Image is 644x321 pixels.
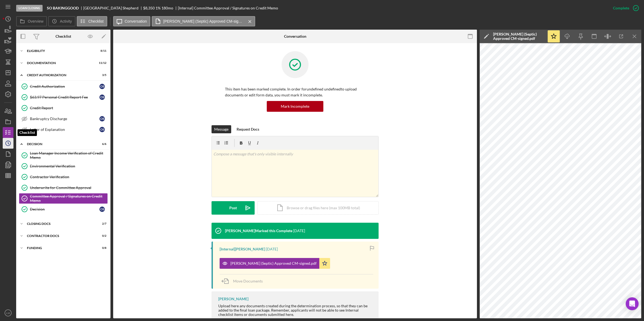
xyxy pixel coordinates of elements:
a: Bankruptcy DischargeOS [19,113,108,124]
a: DecisionOS [19,204,108,215]
div: Upload here any documents created during the determination process, so that they can be added to ... [218,304,373,317]
div: Credit Authorization [30,84,99,89]
label: Checklist [88,19,104,23]
div: O S [99,95,105,100]
button: Mark Incomplete [267,101,323,112]
div: Loan Manager Income Verification of Credit Memo [30,151,108,160]
div: 3 / 5 [97,74,106,77]
button: Request Docs [234,125,262,133]
label: [PERSON_NAME] (Septic) Approved CM-signed.pdf [163,19,244,23]
div: $8,350 [143,6,155,10]
div: CREDIT AUTHORIZATION [27,74,93,77]
div: Credit Report [30,106,108,110]
button: Message [212,125,231,133]
div: Eligibility [27,49,93,53]
a: Loan Manager Income Verification of Credit Memo [19,150,108,161]
button: [PERSON_NAME] (Septic) Approved CM-signed.pdf [152,16,255,26]
div: 6 / 6 [97,142,106,146]
div: Request Docs [237,125,259,133]
label: Activity [60,19,72,23]
div: Decision [30,207,99,211]
div: 11 / 12 [97,61,106,65]
div: [PERSON_NAME] (Septic) Approved CM-signed.pdf [230,261,317,266]
button: Move Documents [220,274,268,288]
div: 2 / 7 [97,222,106,225]
div: Open Intercom Messenger [626,297,639,310]
div: Bankruptcy Discharge [30,117,99,121]
div: O S [99,127,105,132]
button: Overview [16,16,47,26]
label: Overview [28,19,43,23]
button: LM [3,308,13,318]
button: Complete [608,3,641,13]
div: 8 / 11 [97,49,106,53]
a: Credit Report [19,103,108,113]
div: Environmental Verification [30,164,108,168]
div: CLOSING DOCS [27,222,93,225]
label: Conversation [125,19,147,23]
div: Documentation [27,61,93,65]
div: 1 % [155,6,161,10]
a: $63.97 Personal Credit Report FeeOS [19,92,108,103]
p: This item has been marked complete. In order for undefined undefined to upload documents or edit ... [225,86,365,98]
div: $63.97 Personal Credit Report Fee [30,95,99,99]
div: Contractor Docs [27,234,93,238]
div: Funding [27,246,93,250]
div: [PERSON_NAME] [218,297,248,301]
a: Credit AuthorizationOS [19,81,108,92]
div: [PERSON_NAME] Marked this Complete [225,229,292,233]
a: Contractor Verification [19,172,108,182]
div: O S [99,116,105,121]
div: 0 / 8 [97,246,106,250]
div: Underwrite for Committee Approval [30,186,108,190]
div: Post [229,201,237,215]
a: Committee Approval / Signatures on Credit Memo [19,193,108,204]
div: [GEOGRAPHIC_DATA] Shepherd [83,6,143,10]
div: 0 / 2 [97,234,106,238]
div: 180 mo [161,6,173,10]
button: Post [212,201,255,215]
div: Checklist [56,34,71,39]
span: Move Documents [233,279,263,283]
time: 2025-08-19 18:24 [293,229,305,233]
div: Message [214,125,228,133]
div: Mark Incomplete [281,101,309,112]
a: Underwrite for Committee Approval [19,182,108,193]
button: Conversation [113,16,151,26]
div: Committee Approval / Signatures on Credit Memo [30,194,108,203]
time: 2025-08-19 18:24 [266,247,278,251]
div: [Internal] [PERSON_NAME] [220,247,265,251]
div: Loan Closing [16,5,43,12]
button: Activity [48,16,75,26]
div: O S [99,84,105,89]
b: SO BAKINGGOOD [47,6,79,10]
div: [PERSON_NAME] (Septic) Approved CM-signed.pdf [493,32,544,41]
div: [Internal] Committee Approval / Signatures on Credit Memo [178,6,278,10]
button: [PERSON_NAME] (Septic) Approved CM-signed.pdf [220,258,330,269]
div: Conversation [284,34,306,39]
text: LM [6,312,10,315]
div: Letter of Explanation [30,127,99,132]
button: Checklist [77,16,107,26]
div: O S [99,207,105,212]
a: Letter of ExplanationOS [19,124,108,135]
div: Decision [27,142,93,146]
a: Environmental Verification [19,161,108,172]
div: Complete [613,3,629,13]
div: Contractor Verification [30,175,108,179]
